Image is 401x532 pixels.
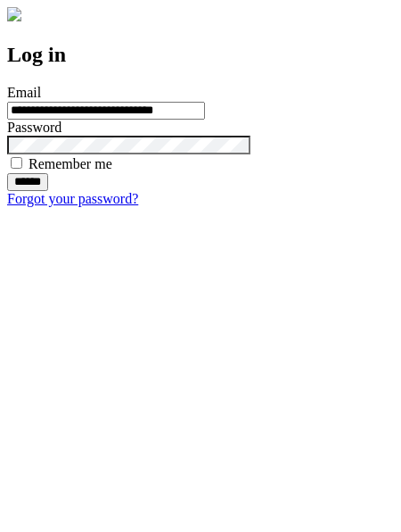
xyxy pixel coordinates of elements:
label: Password [7,120,61,135]
h2: Log in [7,43,394,67]
label: Email [7,85,41,100]
img: logo-4e3dc11c47720685a147b03b5a06dd966a58ff35d612b21f08c02c0306f2b779.png [7,7,21,21]
label: Remember me [29,156,112,171]
a: Forgot your password? [7,191,138,206]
